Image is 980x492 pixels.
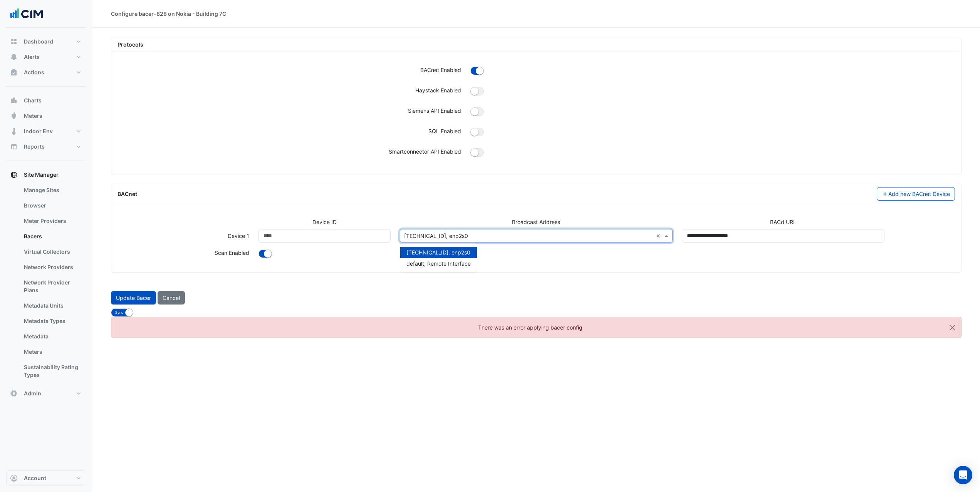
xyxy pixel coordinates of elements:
[24,38,53,45] span: Dashboard
[18,198,86,213] a: Browser
[6,139,86,154] button: Reports
[10,38,18,45] app-icon: Dashboard
[512,218,560,226] label: Broadcast Address
[18,298,86,313] a: Metadata Units
[24,127,53,135] span: Indoor Env
[24,171,59,179] span: Site Manager
[877,187,955,201] button: Add new BACnet Device
[6,93,86,108] button: Charts
[18,344,86,360] a: Meters
[6,470,86,486] button: Account
[6,386,86,401] button: Admin
[420,66,461,74] label: BACnet Enabled
[18,313,86,329] a: Metadata Types
[6,108,86,124] button: Meters
[10,112,18,120] app-icon: Meters
[24,143,45,151] span: Reports
[406,260,471,267] span: default, Remote Interface
[18,213,86,229] a: Meter Providers
[228,229,249,243] label: Device 1
[312,218,337,226] label: Device ID
[415,86,461,94] label: Haystack Enabled
[24,53,40,61] span: Alerts
[111,10,226,18] div: Configure bacer-828 on Nokia - Building 7C
[770,218,796,226] label: BACd URL
[10,143,18,151] app-icon: Reports
[117,41,143,48] span: Protocols
[18,259,86,275] a: Network Providers
[10,69,18,76] app-icon: Actions
[18,360,86,383] a: Sustainability Rating Types
[656,232,663,240] span: Clear
[389,147,461,156] label: Smartconnector API Enabled
[111,308,133,315] ui-switch: Sync Bacer after update is applied
[111,317,962,338] ngb-alert: There was an error applying bacer config
[406,249,470,256] span: [TECHNICAL_ID], enp2s0
[24,390,41,397] span: Admin
[158,291,185,305] button: Cancel
[943,317,961,338] button: Close
[6,49,86,65] button: Alerts
[6,167,86,182] button: Site Manager
[428,127,461,135] label: SQL Enabled
[24,112,42,120] span: Meters
[6,124,86,139] button: Indoor Env
[10,53,18,61] app-icon: Alerts
[6,34,86,49] button: Dashboard
[117,191,137,197] span: BACnet
[10,127,18,135] app-icon: Indoor Env
[215,249,249,257] label: Background scheduled scan enabled
[18,329,86,344] a: Metadata
[18,275,86,298] a: Network Provider Plans
[408,107,461,115] label: Siemens API Enabled
[24,474,46,482] span: Account
[400,244,477,272] div: Options List
[18,182,86,198] a: Manage Sites
[10,171,18,179] app-icon: Site Manager
[6,65,86,80] button: Actions
[24,97,42,104] span: Charts
[24,69,44,76] span: Actions
[111,291,156,305] button: Update Bacer
[18,244,86,259] a: Virtual Collectors
[18,229,86,244] a: Bacers
[6,182,86,386] div: Site Manager
[10,390,18,397] app-icon: Admin
[10,97,18,104] app-icon: Charts
[9,6,44,22] img: Company Logo
[954,466,972,484] div: Open Intercom Messenger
